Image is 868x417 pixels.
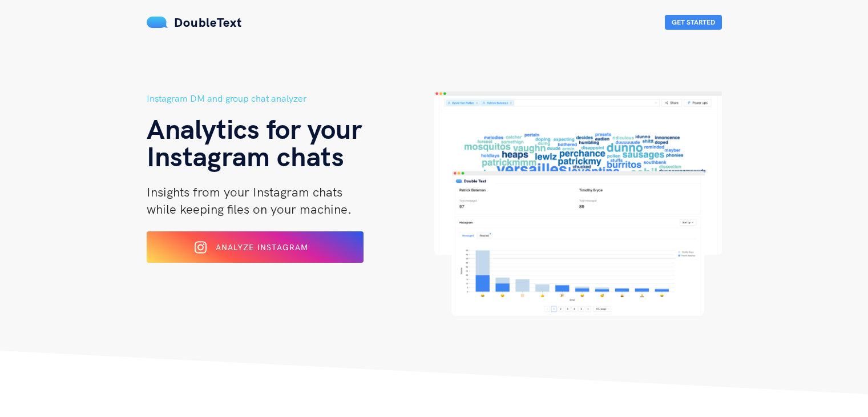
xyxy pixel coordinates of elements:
button: Analyze Instagram [147,231,364,263]
span: while keeping files on your machine. [147,201,352,217]
span: DoubleText [174,14,242,30]
span: Insights from your Instagram chats [147,184,342,200]
span: Analytics for your [147,111,362,146]
a: Analyze Instagram [147,246,364,256]
img: mS3x8y1f88AAAAABJRU5ErkJggg== [147,17,168,28]
h5: Instagram DM and group chat analyzer [147,91,434,106]
button: Get Started [665,15,722,30]
img: hero [434,91,722,316]
span: Instagram chats [147,139,344,173]
span: Analyze Instagram [216,242,308,252]
a: DoubleText [147,14,242,30]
